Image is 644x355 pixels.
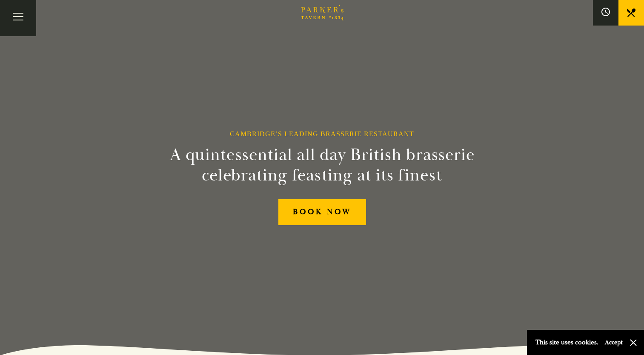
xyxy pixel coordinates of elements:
a: BOOK NOW [278,199,366,225]
button: Accept [605,338,623,346]
p: This site uses cookies. [535,336,598,349]
h1: Cambridge’s Leading Brasserie Restaurant [230,130,414,138]
h2: A quintessential all day British brasserie celebrating feasting at its finest [128,145,516,186]
button: Close and accept [629,338,638,347]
